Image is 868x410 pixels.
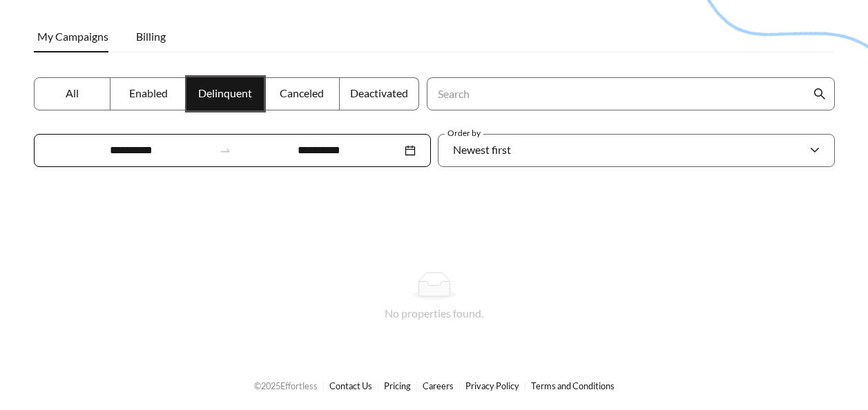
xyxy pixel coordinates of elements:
[813,88,826,100] span: search
[66,86,79,99] span: All
[129,86,168,99] span: Enabled
[423,380,454,391] a: Careers
[531,380,615,391] a: Terms and Conditions
[254,380,318,391] span: © 2025 Effortless
[219,144,231,157] span: swap-right
[384,380,411,391] a: Pricing
[37,30,108,43] span: My Campaigns
[453,143,511,156] span: Newest first
[350,86,408,99] span: Deactivated
[280,86,324,99] span: Canceled
[219,144,231,157] span: to
[136,30,166,43] span: Billing
[329,380,372,391] a: Contact Us
[465,380,519,391] a: Privacy Policy
[50,305,818,322] div: No properties found.
[198,86,252,99] span: Delinquent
